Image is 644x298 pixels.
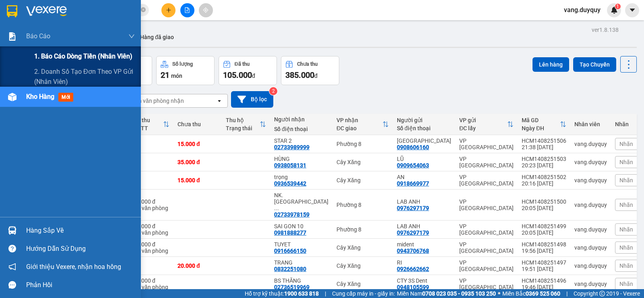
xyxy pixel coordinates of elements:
[619,177,633,183] span: Nhãn
[171,73,182,79] span: món
[178,159,218,165] div: 35.000 đ
[281,56,339,85] button: Chưa thu385.000đ
[325,289,326,298] span: |
[274,211,310,218] div: 02733978159
[274,205,279,211] span: ...
[284,290,319,297] strong: 1900 633 818
[274,162,306,169] div: 0938058131
[8,32,17,41] img: solution-icon
[297,61,318,67] div: Chưa thu
[133,241,169,248] div: 15.000 đ
[336,159,389,165] div: Cây Xăng
[459,277,514,290] div: VP [GEOGRAPHIC_DATA]
[592,25,619,34] div: ver 1.8.138
[397,266,429,272] div: 0926662662
[161,70,169,80] span: 21
[336,226,389,233] div: Phường 8
[336,117,382,123] div: VP nhận
[156,56,215,85] button: Số lượng21món
[274,192,328,211] div: NK. SÀI GÒN (06)
[8,226,17,235] img: warehouse-icon
[574,159,607,165] div: vang.duyquy
[397,138,451,144] div: VIỆT TIÊN
[611,6,618,14] img: icon-new-feature
[522,241,566,248] div: HCM1408251498
[274,156,328,162] div: HÙNG
[459,117,507,123] div: VP gửi
[459,241,514,254] div: VP [GEOGRAPHIC_DATA]
[274,138,328,144] div: STAR 2
[522,138,566,144] div: HCM1408251506
[274,248,306,254] div: 0916666150
[274,284,310,290] div: 02736519969
[26,31,50,41] span: Báo cáo
[522,162,566,169] div: 20:23 [DATE]
[285,70,314,80] span: 385.000
[93,52,111,71] span: Chưa cước :
[518,114,570,135] th: Toggle SortBy
[26,243,135,255] div: Hướng dẫn sử dụng
[274,180,306,187] div: 0936539442
[522,259,566,266] div: HCM1408251497
[336,244,389,251] div: Cây Xăng
[133,223,169,229] div: 15.000 đ
[397,229,429,236] div: 0976297179
[522,156,566,162] div: HCM1408251503
[128,97,184,105] div: Chọn văn phòng nhận
[134,27,180,47] button: Hàng đã giao
[459,174,514,187] div: VP [GEOGRAPHIC_DATA]
[459,259,514,272] div: VP [GEOGRAPHIC_DATA]
[141,7,146,12] span: close-circle
[522,174,566,180] div: HCM1408251502
[619,202,633,208] span: Nhãn
[94,8,114,16] span: Nhận:
[274,259,328,266] div: TRANG
[522,223,566,229] div: HCM1408251499
[522,144,566,150] div: 21:38 [DATE]
[274,266,306,272] div: 0832251080
[26,262,121,272] span: Giới thiệu Vexere, nhận hoa hồng
[397,174,451,180] div: AN
[235,61,250,67] div: Đã thu
[178,177,218,183] div: 15.000 đ
[625,3,639,17] button: caret-down
[226,125,260,131] div: Trạng thái
[498,292,500,295] span: ⚪️
[26,93,54,100] span: Kho hàng
[94,17,159,26] div: STAR 2
[574,226,607,233] div: vang.duyquy
[34,51,132,61] span: 1. Báo cáo dòng tiền (nhân viên)
[336,177,389,183] div: Cây Xăng
[397,125,451,131] div: Số điện thoại
[397,205,429,211] div: 0976297179
[397,259,451,266] div: RI
[397,198,451,205] div: LAB ANH
[619,244,633,251] span: Nhãn
[178,121,218,127] div: Chưa thu
[397,241,451,248] div: mident
[459,156,514,169] div: VP [GEOGRAPHIC_DATA]
[522,125,560,131] div: Ngày ĐH
[533,57,569,72] button: Lên hàng
[397,144,429,150] div: 0908606160
[573,57,616,72] button: Tạo Chuyến
[522,180,566,187] div: 20:16 [DATE]
[619,141,633,147] span: Nhãn
[629,6,636,14] span: caret-down
[459,223,514,236] div: VP [GEOGRAPHIC_DATA]
[7,26,89,36] div: [GEOGRAPHIC_DATA]
[522,284,566,290] div: 19:46 [DATE]
[222,114,270,135] th: Toggle SortBy
[180,3,194,17] button: file-add
[566,289,568,298] span: |
[336,281,389,287] div: Cây Xăng
[7,7,89,26] div: VP [GEOGRAPHIC_DATA]
[93,52,160,72] div: 15.000
[522,205,566,211] div: 20:05 [DATE]
[178,263,218,269] div: 20.000 đ
[8,281,16,289] span: message
[223,70,252,80] span: 105.000
[8,93,17,101] img: warehouse-icon
[172,61,193,67] div: Số lượng
[252,73,255,79] span: đ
